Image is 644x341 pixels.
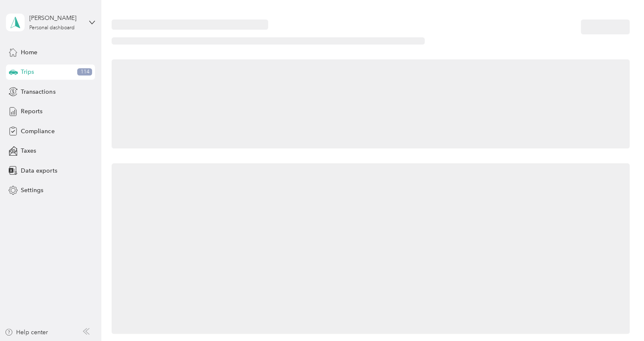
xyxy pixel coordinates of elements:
div: [PERSON_NAME] [29,14,82,22]
span: 114 [77,68,92,76]
span: Reports [21,107,42,116]
span: Transactions [21,87,55,96]
span: Taxes [21,146,36,155]
span: Home [21,48,37,57]
span: Data exports [21,166,57,175]
button: Help center [5,328,48,337]
span: Compliance [21,127,54,136]
div: Personal dashboard [29,25,75,31]
iframe: Everlance-gr Chat Button Frame [596,293,644,341]
span: Trips [21,67,34,76]
span: Settings [21,186,43,195]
